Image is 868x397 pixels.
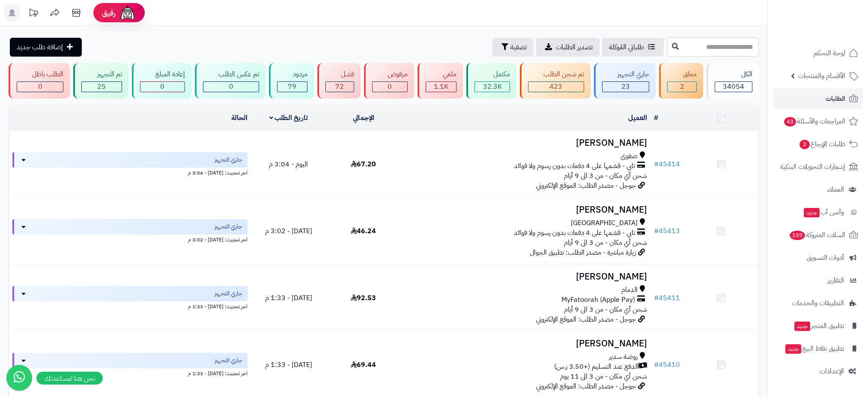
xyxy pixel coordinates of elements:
[554,362,638,372] span: الدفع عند التسليم (+3.50 ر.س)
[416,63,465,99] a: ملغي 1.1K
[773,361,863,382] a: الإعدادات
[773,270,863,291] a: التقارير
[621,285,638,295] span: الدمام
[140,82,185,92] div: 0
[231,113,248,123] a: الحالة
[514,228,635,238] span: تابي - قسّمها على 4 دفعات بدون رسوم ولا فوائد
[12,301,248,310] div: اخر تحديث: [DATE] - 1:33 م
[351,159,376,169] span: 67.20
[784,117,796,126] span: 43
[316,63,362,99] a: فشل 72
[434,81,448,92] span: 1.1K
[351,293,376,303] span: 92.53
[536,314,636,325] span: جوجل - مصدر الطلب: الموقع الإلكتروني
[518,63,592,99] a: تم شحن الطلب 423
[680,81,684,92] span: 2
[820,365,844,377] span: الإعدادات
[82,82,121,92] div: 25
[351,360,376,370] span: 69.44
[783,115,845,127] span: المراجعات والأسئلة
[609,42,644,52] span: طلباتي المُوكلة
[667,69,696,79] div: معلق
[229,81,233,92] span: 0
[799,140,810,149] span: 2
[388,81,392,92] span: 0
[130,63,193,99] a: إعادة المبلغ 0
[602,38,664,57] a: طلباتي المُوكلة
[827,183,844,195] span: العملاء
[492,38,534,57] button: تصفية
[81,69,122,79] div: تم التجهيز
[528,82,584,92] div: 423
[814,47,845,59] span: لوحة التحكم
[72,63,130,99] a: تم التجهيز 25
[654,293,659,303] span: #
[536,381,636,391] span: جوجل - مصدر الطلب: الموقع الإلكتروني
[773,43,863,63] a: لوحة التحكم
[404,138,647,148] h3: [PERSON_NAME]
[372,69,408,79] div: مرفوض
[798,70,845,82] span: الأقسام والمنتجات
[203,69,259,79] div: تم عكس الطلب
[7,63,72,99] a: الطلب باطل 0
[38,81,42,92] span: 0
[564,171,647,181] span: شحن أي مكان - من 3 الى 9 أيام
[351,226,376,236] span: 46.24
[536,180,636,191] span: جوجل - مصدر الطلب: الموقع الإلكتروني
[620,151,638,161] span: صفوى
[668,82,696,92] div: 2
[657,63,704,99] a: معلق 2
[564,238,647,248] span: شحن أي مكان - من 3 الى 9 أيام
[160,81,164,92] span: 0
[475,82,509,92] div: 32312
[426,69,456,79] div: ملغي
[773,134,863,154] a: طلبات الإرجاع2
[215,289,242,298] span: جاري التجهيز
[353,113,374,123] a: الإجمالي
[465,63,518,99] a: مكتمل 32.3K
[773,88,863,109] a: الطلبات
[269,113,308,123] a: تاريخ الطلب
[17,42,63,52] span: إضافة طلب جديد
[549,81,562,92] span: 423
[17,69,63,79] div: الطلب باطل
[277,69,307,79] div: مردود
[621,81,630,92] span: 23
[773,111,863,132] a: المراجعات والأسئلة43
[10,38,82,57] a: إضافة طلب جديد
[140,69,185,79] div: إعادة المبلغ
[789,229,845,241] span: السلات المتروكة
[784,343,844,355] span: تطبيق نقاط البيع
[773,293,863,313] a: التطبيقات والخدمات
[773,179,863,200] a: العملاء
[654,159,680,169] a: #45414
[215,223,242,231] span: جاري التجهيز
[564,304,647,315] span: شحن أي مكان - من 3 الى 9 أيام
[799,138,845,150] span: طلبات الإرجاع
[530,247,636,258] span: زيارة مباشرة - مصدر الطلب: تطبيق الجوال
[404,272,647,282] h3: [PERSON_NAME]
[773,156,863,177] a: إشعارات التحويلات البنكية
[277,82,307,92] div: 79
[404,205,647,215] h3: [PERSON_NAME]
[269,159,308,169] span: اليوم - 3:04 م
[97,81,106,92] span: 25
[705,63,761,99] a: الكل34054
[536,38,600,57] a: تصدير الطلبات
[654,113,658,123] a: #
[773,247,863,268] a: أدوات التسويق
[603,82,649,92] div: 23
[265,226,312,236] span: [DATE] - 3:02 م
[628,113,647,123] a: العميل
[12,168,248,177] div: اخر تحديث: [DATE] - 3:04 م
[773,202,863,223] a: وآتس آبجديد
[609,352,638,362] span: روضة سدير
[483,81,502,92] span: 32.3K
[826,93,845,105] span: الطلبات
[556,42,593,52] span: تصدير الطلبات
[790,231,805,240] span: 159
[773,316,863,336] a: تطبيق المتجرجديد
[602,69,649,79] div: جاري التجهيز
[828,274,844,286] span: التقارير
[792,297,844,309] span: التطبيقات والخدمات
